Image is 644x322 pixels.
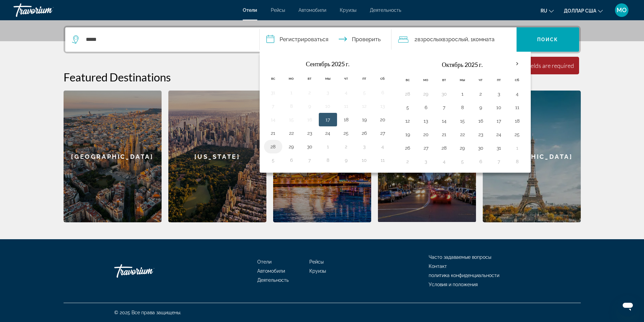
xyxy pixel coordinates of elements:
button: День 25 [341,128,352,138]
button: День 20 [421,130,431,139]
button: Поиск [517,27,579,52]
button: День 5 [268,155,279,165]
button: День 31 [494,143,504,153]
button: День 29 [457,143,468,153]
a: политика конфиденциальности [429,273,499,278]
a: Отели [243,7,257,13]
font: Сентябрь 2025 г. [306,60,350,68]
a: Автомобили [299,7,326,13]
button: День 8 [457,103,468,112]
button: День 14 [439,116,450,126]
button: День 29 [421,89,431,99]
button: День 7 [268,101,279,111]
a: Часто задаваемые вопросы [429,254,491,260]
button: День 8 [512,157,523,166]
button: День 11 [512,103,523,112]
a: Рейсы [309,259,324,265]
button: В следующем месяце [508,56,526,72]
div: [GEOGRAPHIC_DATA] [483,91,581,222]
button: День 7 [494,157,504,166]
button: День 23 [475,130,486,139]
button: День 17 [494,116,504,126]
button: Меню пользователя [613,3,630,17]
button: День 15 [457,116,468,126]
button: День 13 [421,116,431,126]
button: День 2 [402,157,413,166]
a: [GEOGRAPHIC_DATA] [64,91,162,222]
button: День 28 [268,142,279,151]
a: Отели [257,259,271,265]
button: День 4 [512,89,523,99]
button: День 28 [402,89,413,99]
font: 2 [414,36,418,43]
button: День 19 [402,130,413,139]
button: День 1 [512,143,523,153]
button: День 22 [286,128,297,138]
button: День 7 [439,103,450,112]
button: День 3 [494,89,504,99]
font: Октябрь 2025 г. [442,61,483,68]
font: © 2025 Все права защищены. [114,310,181,315]
font: Рейсы [271,7,285,13]
a: Круизы [340,7,356,13]
button: День 17 [323,115,333,124]
button: День 6 [377,88,388,97]
button: День 6 [475,157,486,166]
button: День 11 [341,101,352,111]
a: Круизы [309,268,326,274]
font: ru [541,8,547,14]
button: Изменить язык [541,6,554,16]
font: , 1 [468,36,473,43]
button: День 3 [323,88,333,97]
button: День 25 [512,130,523,139]
button: День 29 [286,142,297,151]
button: День 20 [377,115,388,124]
button: День 21 [268,128,279,138]
button: День 15 [286,115,297,124]
button: День 27 [377,128,388,138]
button: День 4 [439,157,450,166]
button: День 16 [475,116,486,126]
button: День 16 [304,115,315,124]
button: День 26 [359,128,370,138]
button: День 10 [494,103,504,112]
button: День 5 [457,157,468,166]
button: День 3 [359,142,370,151]
font: Контакт [429,264,447,269]
a: Автомобили [257,268,285,274]
button: День 9 [304,101,315,111]
div: Виджет поиска [65,27,579,52]
button: День 7 [304,155,315,165]
button: День 10 [359,155,370,165]
a: Деятельность [257,277,289,283]
button: День 9 [475,103,486,112]
font: взрослых [418,36,443,43]
button: День 6 [286,155,297,165]
button: День 12 [359,101,370,111]
iframe: Кнопка запуска окна обмена сообщениями [617,295,639,317]
button: День 22 [457,130,468,139]
font: Поиск [537,37,558,42]
button: День 10 [323,101,333,111]
button: День 26 [402,143,413,153]
button: День 12 [402,116,413,126]
a: [US_STATE] [168,91,266,222]
button: День 23 [304,128,315,138]
a: Деятельность [370,7,401,13]
font: Условия и положения [429,282,478,287]
button: День 8 [323,155,333,165]
button: День 2 [475,89,486,99]
button: День 5 [359,88,370,97]
button: Изменить валюту [564,6,603,16]
font: Взрослый [443,36,468,43]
